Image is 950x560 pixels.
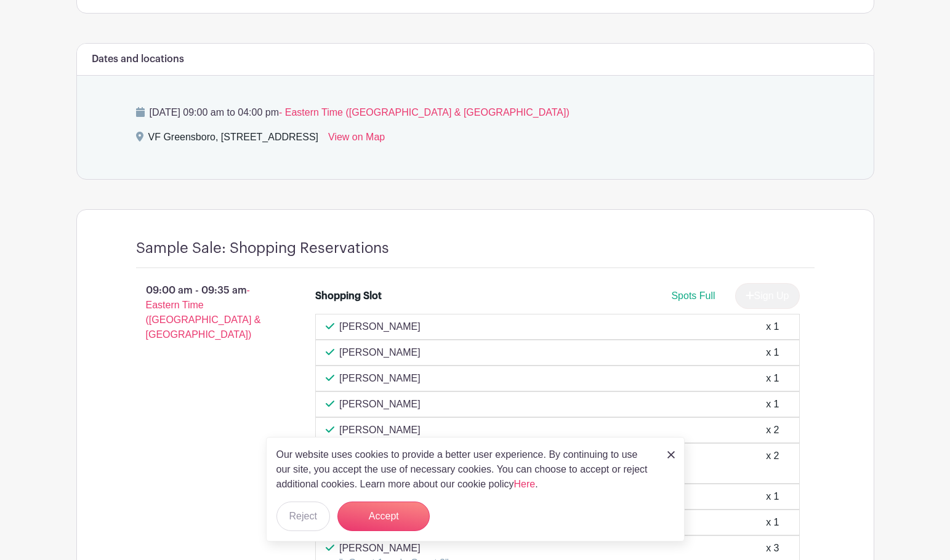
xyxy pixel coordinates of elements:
[146,285,261,340] span: - Eastern Time ([GEOGRAPHIC_DATA] & [GEOGRAPHIC_DATA])
[339,371,421,386] p: [PERSON_NAME]
[766,423,779,438] div: x 2
[671,290,715,301] span: Spots Full
[766,397,779,412] div: x 1
[339,345,421,360] p: [PERSON_NAME]
[339,319,421,334] p: [PERSON_NAME]
[136,239,389,257] h4: Sample Sale: Shopping Reservations
[766,371,779,386] div: x 1
[279,107,570,118] span: - Eastern Time ([GEOGRAPHIC_DATA] & [GEOGRAPHIC_DATA])
[328,130,385,150] a: View on Map
[766,319,779,334] div: x 1
[136,105,815,120] p: [DATE] 09:00 am to 04:00 pm
[92,54,184,65] h6: Dates and locations
[514,479,536,489] a: Here
[667,451,675,458] img: close_button-5f87c8562297e5c2d7936805f587ecaba9071eb48480494691a3f1689db116b3.svg
[339,423,421,438] p: [PERSON_NAME]
[276,447,654,492] p: Our website uses cookies to provide a better user experience. By continuing to use our site, you ...
[766,515,779,530] div: x 1
[766,345,779,360] div: x 1
[337,502,430,531] button: Accept
[339,397,421,412] p: [PERSON_NAME]
[116,278,296,347] p: 09:00 am - 09:35 am
[339,541,449,556] p: [PERSON_NAME]
[148,130,319,150] div: VF Greensboro, [STREET_ADDRESS]
[766,449,779,478] div: x 2
[276,502,330,531] button: Reject
[315,289,382,303] div: Shopping Slot
[766,489,779,504] div: x 1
